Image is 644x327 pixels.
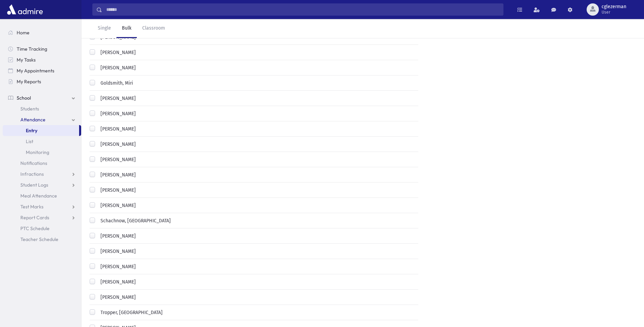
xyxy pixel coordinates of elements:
[98,156,136,163] label: [PERSON_NAME]
[17,68,54,74] span: My Appointments
[20,214,49,221] span: Report Cards
[98,294,136,301] label: [PERSON_NAME]
[20,171,44,177] span: Infractions
[3,54,81,65] a: My Tasks
[3,158,81,169] a: Notifications
[116,19,137,38] a: Bulk
[98,80,133,87] label: Goldsmith, Miri
[98,125,136,133] label: [PERSON_NAME]
[98,263,136,270] label: [PERSON_NAME]
[20,160,47,166] span: Notifications
[98,248,136,255] label: [PERSON_NAME]
[3,223,81,234] a: PTC Schedule
[20,236,58,242] span: Teacher Schedule
[17,95,31,101] span: School
[17,79,41,85] span: My Reports
[3,92,81,103] a: School
[92,19,116,38] a: Single
[3,76,81,87] a: My Reports
[98,202,136,209] label: [PERSON_NAME]
[20,106,39,112] span: Students
[98,95,136,102] label: [PERSON_NAME]
[5,3,44,16] img: AdmirePro
[3,212,81,223] a: Report Cards
[17,46,47,52] span: Time Tracking
[20,182,48,188] span: Student Logs
[3,201,81,212] a: Test Marks
[3,234,81,245] a: Teacher Schedule
[3,103,81,114] a: Students
[98,110,136,117] label: [PERSON_NAME]
[3,179,81,190] a: Student Logs
[3,190,81,201] a: Meal Attendance
[20,204,43,210] span: Test Marks
[98,217,171,224] label: Schachnow, [GEOGRAPHIC_DATA]
[98,187,136,194] label: [PERSON_NAME]
[137,19,170,38] a: Classroom
[98,278,136,286] label: [PERSON_NAME]
[602,4,626,10] span: cglezerman
[20,225,50,231] span: PTC Schedule
[98,64,136,71] label: [PERSON_NAME]
[20,117,45,123] span: Attendance
[3,27,81,38] a: Home
[98,233,136,240] label: [PERSON_NAME]
[602,10,626,15] span: User
[17,30,30,36] span: Home
[26,127,37,134] span: Entry
[26,138,33,144] span: List
[3,65,81,76] a: My Appointments
[98,171,136,178] label: [PERSON_NAME]
[3,125,79,136] a: Entry
[3,147,81,158] a: Monitoring
[98,141,136,148] label: [PERSON_NAME]
[26,149,49,155] span: Monitoring
[102,3,503,16] input: Search
[3,114,81,125] a: Attendance
[3,44,81,54] a: Time Tracking
[3,136,81,147] a: List
[17,57,36,63] span: My Tasks
[98,49,136,56] label: [PERSON_NAME]
[20,193,57,199] span: Meal Attendance
[98,309,163,316] label: Tropper, [GEOGRAPHIC_DATA]
[3,169,81,179] a: Infractions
